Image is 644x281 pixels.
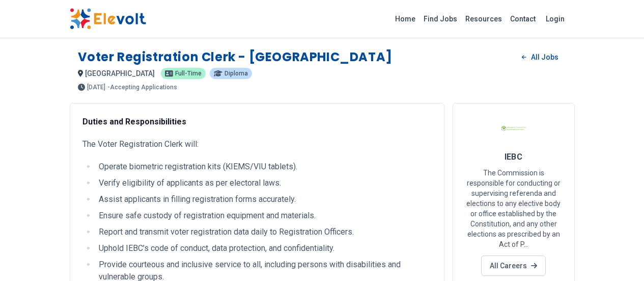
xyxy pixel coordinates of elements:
span: Diploma [225,70,248,76]
span: [DATE] [87,84,105,90]
span: Full-time [175,70,202,76]
img: Elevolt [70,8,146,30]
a: Resources [461,11,506,27]
strong: Duties and Responsibilities [82,117,186,126]
a: Contact [506,11,540,27]
iframe: Chat Widget [593,232,644,281]
li: Verify eligibility of applicants as per electoral laws. [96,177,432,189]
li: Uphold IEBC’s code of conduct, data protection, and confidentiality. [96,242,432,254]
img: IEBC [501,116,526,141]
p: The Voter Registration Clerk will: [82,138,432,150]
span: IEBC [505,152,523,162]
span: [GEOGRAPHIC_DATA] [85,69,155,78]
li: Report and transmit voter registration data daily to Registration Officers. [96,226,432,238]
h1: Voter Registration Clerk - [GEOGRAPHIC_DATA] [78,49,393,65]
li: Operate biometric registration kits (KIEMS/VIU tablets). [96,161,432,173]
li: Assist applicants in filling registration forms accurately. [96,193,432,206]
a: Login [540,9,571,29]
li: Ensure safe custody of registration equipment and materials. [96,210,432,222]
p: The Commission is responsible for conducting or supervising referenda and elections to any electi... [465,168,562,249]
a: All Careers [481,256,546,276]
a: All Jobs [514,49,566,65]
a: Find Jobs [419,11,461,27]
a: Home [391,11,419,27]
p: - Accepting Applications [107,84,177,90]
